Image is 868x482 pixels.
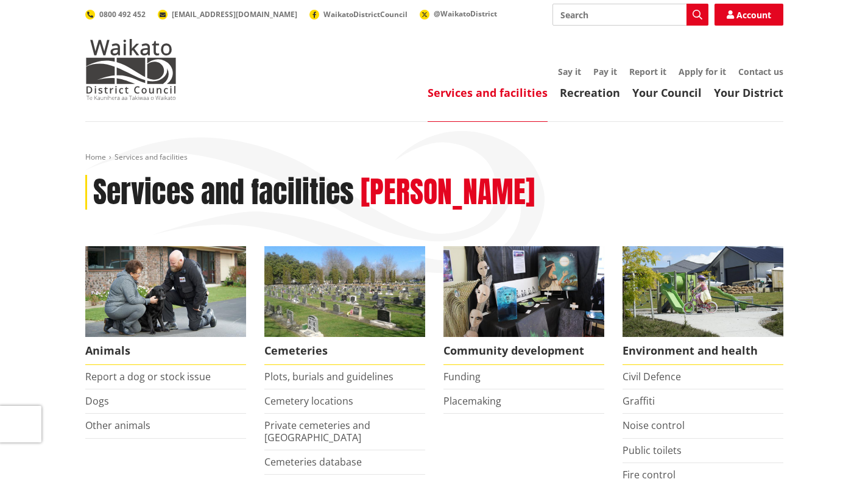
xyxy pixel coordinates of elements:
[428,85,548,100] a: Services and facilities
[623,419,685,432] a: Noise control
[434,9,497,19] span: @WaikatoDistrict
[85,337,246,365] span: Animals
[85,39,177,100] img: Waikato District Council - Te Kaunihera aa Takiwaa o Waikato
[623,394,655,408] a: Graffiti
[420,9,497,19] a: @WaikatoDistrict
[85,152,783,163] nav: breadcrumb
[85,419,150,432] a: Other animals
[552,4,708,26] input: Search input
[632,85,702,100] a: Your Council
[323,9,408,19] span: WaikatoDistrictCouncil
[85,370,211,383] a: Report a dog or stock issue
[85,246,246,337] img: Animal Control
[558,66,581,77] a: Say it
[623,468,676,481] a: Fire control
[623,246,783,365] a: New housing in Pokeno Environment and health
[629,66,666,77] a: Report it
[560,85,620,100] a: Recreation
[264,419,370,444] a: Private cemeteries and [GEOGRAPHIC_DATA]
[264,246,425,365] a: Huntly Cemetery Cemeteries
[264,455,362,469] a: Cemeteries database
[309,9,408,19] a: WaikatoDistrictCouncil
[443,246,604,365] a: Matariki Travelling Suitcase Art Exhibition Community development
[623,444,682,457] a: Public toilets
[264,370,393,383] a: Plots, burials and guidelines
[715,4,783,26] a: Account
[264,337,425,365] span: Cemeteries
[172,9,297,19] span: [EMAIL_ADDRESS][DOMAIN_NAME]
[443,246,604,337] img: Matariki Travelling Suitcase Art Exhibition
[679,66,726,77] a: Apply for it
[85,152,106,162] a: Home
[361,175,535,210] h2: [PERSON_NAME]
[714,85,783,100] a: Your District
[443,370,481,383] a: Funding
[264,246,425,337] img: Huntly Cemetery
[99,9,146,19] span: 0800 492 452
[85,9,146,19] a: 0800 492 452
[593,66,617,77] a: Pay it
[264,394,353,408] a: Cemetery locations
[443,394,501,408] a: Placemaking
[623,246,783,337] img: New housing in Pokeno
[738,66,783,77] a: Contact us
[443,337,604,365] span: Community development
[158,9,297,19] a: [EMAIL_ADDRESS][DOMAIN_NAME]
[623,370,681,383] a: Civil Defence
[85,394,109,408] a: Dogs
[85,246,246,365] a: Waikato District Council Animal Control team Animals
[623,337,783,365] span: Environment and health
[93,175,354,210] h1: Services and facilities
[115,152,188,162] span: Services and facilities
